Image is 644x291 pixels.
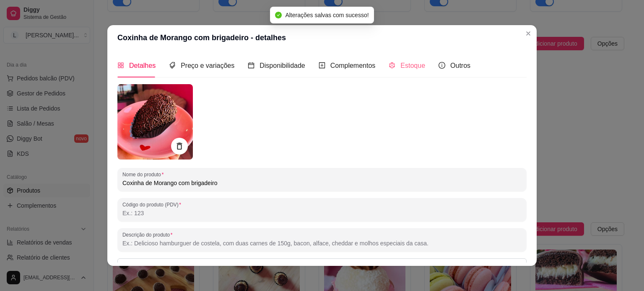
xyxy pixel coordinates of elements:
span: plus-square [319,62,325,69]
label: Nome do produto [122,171,166,178]
header: Coxinha de Morango com brigadeiro - detalhes [107,25,537,50]
span: check-circle [275,12,282,18]
span: Detalhes [129,62,156,69]
span: info-circle [439,62,445,69]
input: Descrição do produto [122,239,522,247]
span: Disponibilidade [260,62,305,69]
label: Descrição do produto [122,231,175,238]
span: Outros [450,62,470,69]
span: code-sandbox [389,62,395,69]
button: Close [522,27,535,40]
img: produto [117,84,193,160]
label: Código do produto (PDV) [122,201,184,208]
input: Nome do produto [122,179,522,187]
span: appstore [117,62,124,69]
span: tags [169,62,176,69]
span: calendar [248,62,254,69]
span: Preço e variações [181,62,234,69]
span: Alterações salvas com sucesso! [285,12,369,18]
span: Complementos [330,62,376,69]
input: Código do produto (PDV) [122,209,522,217]
span: Estoque [400,62,425,69]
